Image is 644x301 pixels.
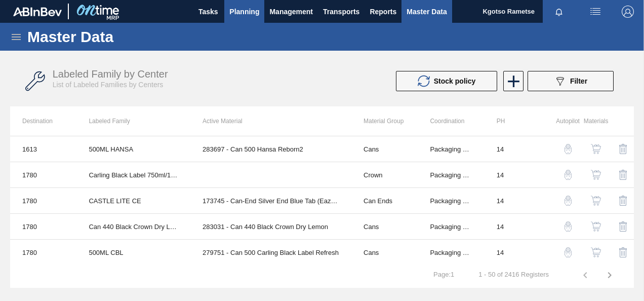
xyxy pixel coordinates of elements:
[528,71,614,91] button: Filter
[351,106,418,136] th: Material Group
[190,106,351,136] th: Active Material
[579,106,607,136] th: Materials
[407,6,447,18] span: Master Data
[27,31,207,43] h1: Master Data
[10,214,76,240] td: 1780
[396,71,502,91] div: Update stock policy
[591,247,601,257] img: shopping-cart-icon
[617,246,629,258] img: delete-icon
[351,240,418,266] td: Cans
[76,162,190,188] td: Carling Black Label 750ml/1LTR
[351,214,418,240] td: Cans
[485,136,551,162] td: 14
[418,214,484,240] td: Packaging Materials
[611,240,635,265] button: delete-icon
[323,6,359,18] span: Transports
[611,189,634,213] div: Delete Labeled Family X Center
[563,247,573,257] img: auto-pilot-icon
[556,137,579,161] div: Autopilot Configuration
[556,240,580,265] button: auto-pilot-icon
[418,136,484,162] td: Packaging Materials
[190,240,351,266] td: 279751 - Can 500 Carling Black Label Refresh
[10,188,76,214] td: 1780
[563,196,573,206] img: auto-pilot-icon
[611,163,634,187] div: Delete Labeled Family X Center
[418,188,484,214] td: Packaging Materials
[584,240,608,265] button: shopping-cart-icon
[197,6,219,18] span: Tasks
[551,106,579,136] th: Autopilot
[617,169,629,181] img: delete-icon
[617,143,629,155] img: delete-icon
[556,137,580,161] button: auto-pilot-icon
[556,189,579,213] div: Autopilot Configuration
[485,214,551,240] td: 14
[351,136,418,162] td: Cans
[556,214,579,239] div: Autopilot Configuration
[76,136,190,162] td: 500ML HANSA
[190,214,351,240] td: 283031 - Can 440 Black Crown Dry Lemon
[269,6,313,18] span: Management
[485,162,551,188] td: 14
[556,240,579,265] div: Autopilot Configuration
[556,189,580,213] button: auto-pilot-icon
[229,6,259,18] span: Planning
[485,240,551,266] td: 14
[584,240,607,265] div: View Materials
[76,188,190,214] td: CASTLE LITE CE
[611,137,635,161] button: delete-icon
[13,7,62,16] img: TNhmsLtSVTkK8tSr43FrP2fwEKptu5GPRR3wAAAABJRU5ErkJggg==
[434,77,475,85] span: Stock policy
[10,136,76,162] td: 1613
[190,188,351,214] td: 173745 - Can-End Silver End Blue Tab (Eazy Snow)
[10,162,76,188] td: 1780
[622,6,634,18] img: Logout
[556,163,580,187] button: auto-pilot-icon
[584,137,607,161] div: View Materials
[611,240,634,265] div: Delete Labeled Family X Center
[611,189,635,213] button: delete-icon
[570,77,587,85] span: Filter
[556,163,579,187] div: Autopilot Configuration
[563,221,573,232] img: auto-pilot-icon
[584,163,608,187] button: shopping-cart-icon
[591,221,601,232] img: shopping-cart-icon
[485,106,551,136] th: PH
[584,189,607,213] div: View Materials
[10,106,76,136] th: Destination
[591,196,601,206] img: shopping-cart-icon
[584,214,608,239] button: shopping-cart-icon
[591,170,601,180] img: shopping-cart-icon
[617,220,629,233] img: delete-icon
[370,6,396,18] span: Reports
[53,68,168,80] span: Labeled Family by Center
[611,214,635,239] button: delete-icon
[589,6,601,18] img: userActions
[418,240,484,266] td: Packaging Materials
[543,5,575,19] button: Notifications
[190,136,351,162] td: 283697 - Can 500 Hansa Reborn2
[351,188,418,214] td: Can Ends
[522,71,619,91] div: Filter labeled family by center
[556,214,580,239] button: auto-pilot-icon
[76,106,190,136] th: Labeled Family
[76,214,190,240] td: Can 440 Black Crown Dry Lemon
[563,170,573,180] img: auto-pilot-icon
[584,214,607,239] div: View Materials
[418,162,484,188] td: Packaging Materials
[485,188,551,214] td: 14
[421,262,466,279] td: Page : 1
[584,137,608,161] button: shopping-cart-icon
[611,214,634,239] div: Delete Labeled Family X Center
[563,144,573,154] img: auto-pilot-icon
[584,189,608,213] button: shopping-cart-icon
[502,71,522,91] div: New labeled family by center
[617,195,629,207] img: delete-icon
[76,240,190,266] td: 500ML CBL
[611,137,634,161] div: Delete Labeled Family X Center
[351,162,418,188] td: Crown
[584,163,607,187] div: View Materials
[466,262,561,279] td: 1 - 50 of 2416 Registers
[611,163,635,187] button: delete-icon
[591,144,601,154] img: shopping-cart-icon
